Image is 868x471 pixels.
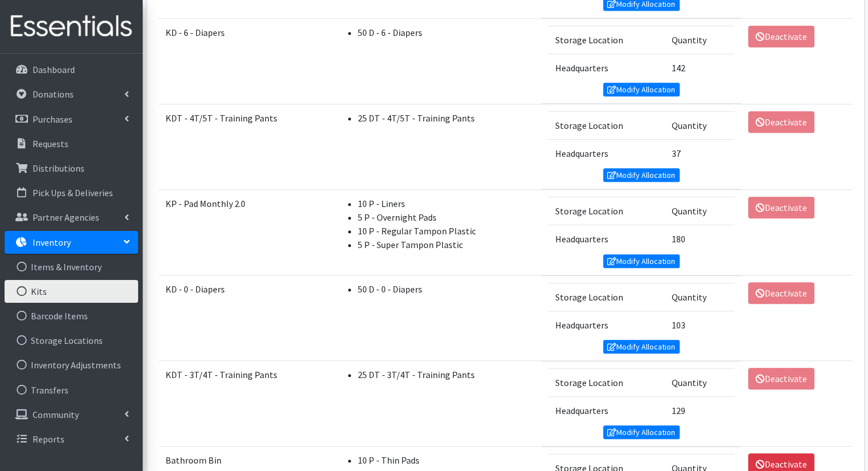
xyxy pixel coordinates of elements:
a: Modify Allocation [603,83,680,96]
li: 10 P - Thin Pads [358,453,534,467]
td: KD - 0 - Diapers [159,275,333,361]
td: Storage Location [548,26,665,54]
p: Pick Ups & Deliveries [33,187,113,198]
td: Headquarters [548,225,665,253]
td: KDT - 3T/4T - Training Pants [159,361,333,446]
li: 50 D - 0 - Diapers [358,282,534,296]
td: Quantity [665,26,734,54]
a: Kits [5,280,138,303]
td: Quantity [665,368,734,396]
p: Community [33,409,79,420]
a: Requests [5,132,138,155]
p: Donations [33,88,74,100]
li: 10 P - Liners [358,197,534,210]
td: Headquarters [548,396,665,424]
td: 103 [665,311,734,339]
a: Transfers [5,379,138,401]
p: Reports [33,433,64,445]
a: Distributions [5,157,138,180]
li: 10 P - Regular Tampon Plastic [358,224,534,238]
td: Storage Location [548,368,665,396]
img: HumanEssentials [5,7,138,46]
td: KP - Pad Monthly 2.0 [159,189,333,275]
td: Headquarters [548,311,665,339]
p: Distributions [33,163,84,174]
a: Dashboard [5,58,138,81]
a: Storage Locations [5,329,138,352]
td: Storage Location [548,197,665,225]
a: Purchases [5,108,138,131]
a: Inventory Adjustments [5,354,138,376]
td: Storage Location [548,112,665,140]
td: Quantity [665,197,734,225]
p: Requests [33,138,68,149]
a: Barcode Items [5,304,138,327]
a: Modify Allocation [603,254,680,268]
td: 129 [665,396,734,424]
td: KD - 6 - Diapers [159,18,333,104]
a: Donations [5,83,138,105]
a: Community [5,403,138,426]
a: Items & Inventory [5,255,138,278]
li: 25 DT - 3T/4T - Training Pants [358,368,534,381]
a: Inventory [5,231,138,254]
p: Dashboard [33,64,75,75]
a: Partner Agencies [5,206,138,229]
a: Reports [5,428,138,450]
a: Pick Ups & Deliveries [5,181,138,204]
a: Modify Allocation [603,425,680,439]
td: Headquarters [548,54,665,82]
p: Inventory [33,237,71,248]
li: 25 DT - 4T/5T - Training Pants [358,111,534,125]
td: Quantity [665,283,734,311]
td: KDT - 4T/5T - Training Pants [159,104,333,189]
li: 50 D - 6 - Diapers [358,26,534,39]
td: Quantity [665,112,734,140]
td: Storage Location [548,283,665,311]
li: 5 P - Overnight Pads [358,210,534,224]
td: 37 [665,140,734,168]
td: 180 [665,225,734,253]
a: Modify Allocation [603,340,680,354]
td: 142 [665,54,734,82]
p: Partner Agencies [33,212,99,223]
td: Headquarters [548,140,665,168]
p: Purchases [33,113,72,125]
a: Modify Allocation [603,168,680,182]
li: 5 P - Super Tampon Plastic [358,238,534,251]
